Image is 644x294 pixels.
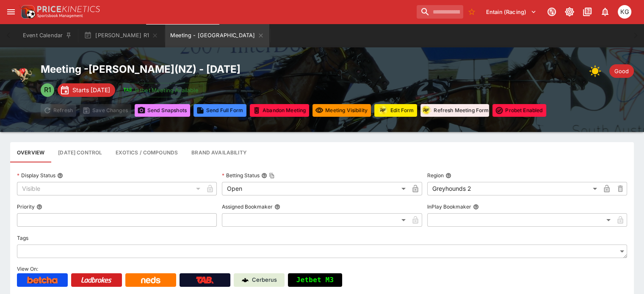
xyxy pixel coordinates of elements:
div: Track Condition: Good [609,64,634,78]
div: racingform [377,104,389,116]
button: Jetbet Meeting Available [119,83,204,97]
button: Copy To Clipboard [269,173,275,179]
div: Visible [17,182,203,195]
p: Display Status [17,172,55,179]
button: Jetbet M3 [288,273,342,287]
img: racingform.png [377,105,389,115]
button: Mark all events in meeting as closed and abandoned. [250,104,309,117]
div: racingform [420,104,432,116]
span: Good [609,67,634,76]
button: Kevin Gutschlag [615,3,634,21]
div: Kevin Gutschlag [618,5,631,19]
button: Region [445,173,451,179]
p: Cerberus [252,276,277,284]
img: Ladbrokes [81,277,112,283]
button: [PERSON_NAME] R1 [79,24,163,47]
button: Connected to PK [544,4,559,19]
button: Select Tenant [481,5,542,19]
button: Configure each race specific details at once [51,142,109,162]
img: PriceKinetics Logo [19,3,36,20]
h2: Meeting - [PERSON_NAME] ( NZ ) - [DATE] [41,63,546,76]
button: Update RacingForm for all races in this meeting [374,104,417,117]
button: Priority [36,204,42,210]
img: PriceKinetics [37,6,100,12]
p: Betting Status [222,172,260,179]
button: Event Calendar [18,24,77,47]
span: View On: [17,266,38,272]
button: open drawer [3,4,19,19]
p: Starts [DATE] [72,85,110,94]
p: Tags [17,234,28,242]
button: Toggle ProBet for every event in this meeting [492,104,546,117]
button: InPlay Bookmaker [473,204,479,210]
img: sun.png [589,63,606,80]
img: Neds [141,277,160,283]
button: Meeting - Addington [165,24,269,47]
button: Configure brand availability for the meeting [185,142,254,162]
div: Greyhounds 2 [427,182,600,195]
p: Priority [17,203,35,210]
button: Send Snapshots [135,104,190,117]
button: Betting StatusCopy To Clipboard [261,173,267,179]
img: racingform.png [420,105,432,115]
button: No Bookmarks [465,5,478,19]
div: Weather: null [589,63,606,80]
button: Display Status [57,173,63,179]
button: Refresh Meeting Form [420,104,489,117]
button: View and edit meeting dividends and compounds. [109,142,185,162]
button: Notifications [597,4,613,19]
img: Cerberus [242,277,249,283]
a: Cerberus [234,273,285,287]
p: Assigned Bookmaker [222,203,273,210]
button: Send Full Form [193,104,246,117]
button: Set all events in meeting to specified visibility [312,104,371,117]
img: TabNZ [196,277,214,283]
button: Toggle light/dark mode [562,4,577,19]
p: Region [427,172,444,179]
img: jetbet-logo.svg [123,86,132,94]
button: Base meeting details [10,142,51,162]
button: Assigned Bookmaker [274,204,280,210]
img: greyhound_racing.png [10,63,34,86]
img: Sportsbook Management [37,14,83,18]
button: Documentation [580,4,595,19]
p: InPlay Bookmaker [427,203,471,210]
img: Betcha [27,277,58,283]
input: search [417,5,463,19]
div: Open [222,182,408,195]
